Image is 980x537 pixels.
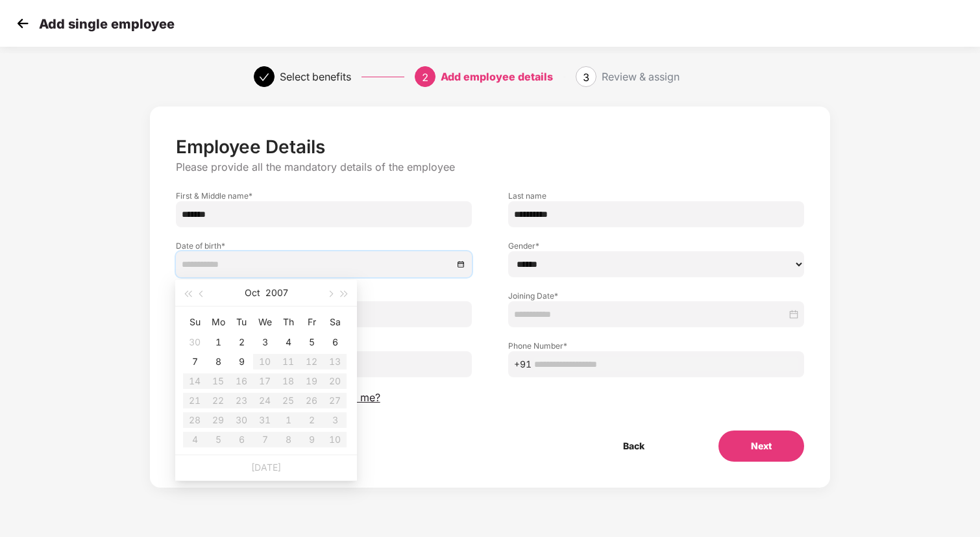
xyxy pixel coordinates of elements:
div: Add employee details [441,66,553,87]
td: 2007-09-30 [183,332,206,352]
div: Select benefits [280,66,351,87]
td: 2007-10-03 [253,332,276,352]
td: 2007-10-06 [323,332,347,352]
button: 2007 [265,280,288,306]
div: 2 [234,334,249,350]
span: 2 [422,71,428,84]
label: Phone Number [508,340,804,351]
td: 2007-10-09 [230,352,253,371]
p: Please provide all the mandatory details of the employee [176,160,805,174]
div: 5 [304,334,319,350]
button: Oct [245,280,260,306]
div: 8 [210,354,226,369]
div: 30 [187,334,202,350]
th: Tu [230,312,253,332]
p: Employee Details [176,136,805,158]
td: 2007-10-02 [230,332,253,352]
td: 2007-10-07 [183,352,206,371]
div: 6 [327,334,343,350]
div: 4 [280,334,296,350]
span: check [259,72,269,82]
div: Review & assign [602,66,680,87]
th: We [253,312,276,332]
button: Next [718,431,804,462]
div: 3 [257,334,273,350]
label: First & Middle name [176,190,472,201]
th: Mo [206,312,230,332]
img: svg+xml;base64,PHN2ZyB4bWxucz0iaHR0cDovL3d3dy53My5vcmcvMjAwMC9zdmciIHdpZHRoPSIzMCIgaGVpZ2h0PSIzMC... [13,14,32,33]
p: Add single employee [39,16,175,32]
td: 2007-10-01 [206,332,230,352]
label: Joining Date [508,290,804,301]
div: 9 [234,354,249,369]
span: +91 [514,357,532,371]
span: 3 [583,71,589,84]
label: Last name [508,190,804,201]
th: Fr [300,312,323,332]
a: [DATE] [251,462,281,473]
div: 7 [187,354,202,369]
th: Th [276,312,300,332]
label: Gender [508,240,804,251]
td: 2007-10-08 [206,352,230,371]
button: Back [591,431,677,462]
th: Su [183,312,206,332]
div: 1 [210,334,226,350]
label: Date of birth [176,240,472,251]
td: 2007-10-04 [276,332,300,352]
th: Sa [323,312,347,332]
td: 2007-10-05 [300,332,323,352]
